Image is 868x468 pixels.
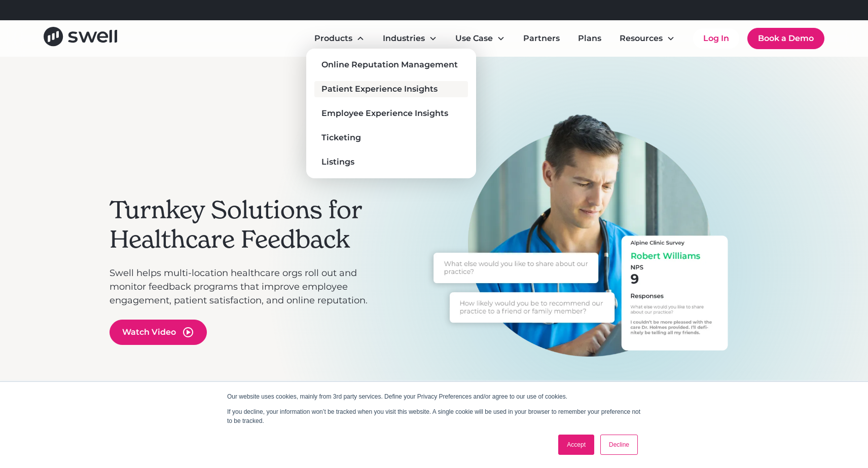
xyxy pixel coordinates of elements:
[314,81,467,97] a: Patient Experience Insights
[455,32,493,45] div: Use Case
[375,28,445,49] div: Industries
[44,27,117,50] a: home
[227,407,641,425] p: If you decline, your information won’t be tracked when you visit this website. A single cookie wi...
[110,320,207,345] a: open lightbox
[227,392,641,401] p: Our website uses cookies, mainly from 3rd party services. Define your Privacy Preferences and/or ...
[321,132,361,144] div: Ticketing
[314,57,467,73] a: Online Reputation Management
[306,49,476,178] nav: Products
[620,32,663,45] div: Resources
[110,196,383,254] h2: Turnkey Solutions for Healthcare Feedback
[558,435,594,455] a: Accept
[383,32,425,45] div: Industries
[314,32,352,45] div: Products
[314,130,467,146] a: Ticketing
[747,28,824,49] a: Book a Demo
[393,113,758,395] div: 2 of 3
[570,28,609,49] a: Plans
[306,28,373,49] div: Products
[314,154,467,170] a: Listings
[515,28,568,49] a: Partners
[122,326,176,338] div: Watch Video
[693,28,739,49] a: Log In
[447,28,513,49] div: Use Case
[110,266,383,307] p: Swell helps multi-location healthcare orgs roll out and monitor feedback programs that improve em...
[321,156,354,168] div: Listings
[321,59,458,71] div: Online Reputation Management
[393,113,758,427] div: carousel
[314,105,467,122] a: Employee Experience Insights
[600,435,638,455] a: Decline
[611,28,683,49] div: Resources
[321,83,438,95] div: Patient Experience Insights
[690,359,868,468] iframe: Chat Widget
[393,381,758,395] p: Automated patient feedback surveys and NPS
[321,107,448,120] div: Employee Experience Insights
